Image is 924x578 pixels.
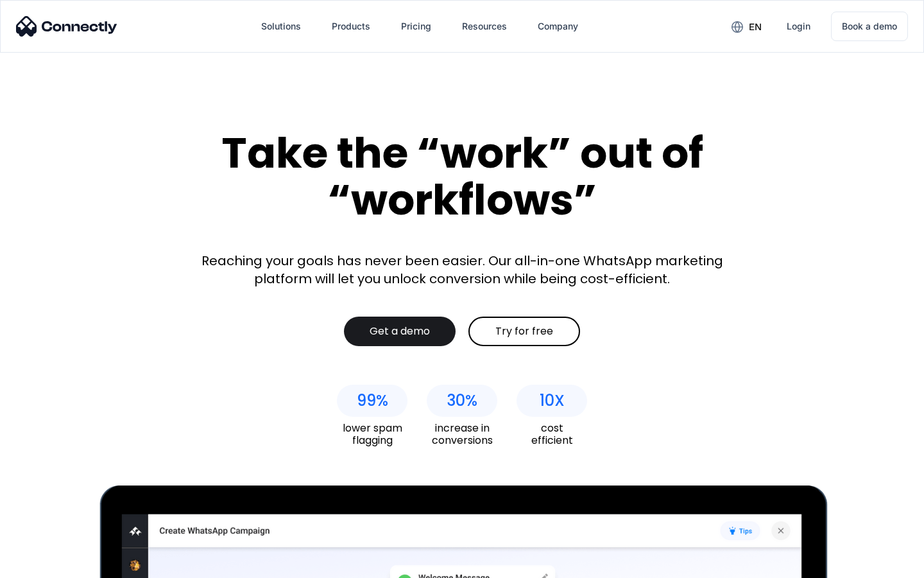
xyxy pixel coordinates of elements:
[787,17,810,35] div: Login
[26,556,77,574] ul: Language list
[749,18,762,36] div: en
[16,16,117,37] img: Connectly Logo
[173,130,751,223] div: Take the “work” out of “workflows”
[261,17,301,35] div: Solutions
[391,11,441,42] a: Pricing
[13,556,77,574] aside: Language selected: English
[370,325,430,338] div: Get a demo
[447,392,477,410] div: 30%
[538,17,578,35] div: Company
[193,252,732,288] div: Reaching your goals has never been easier. Our all-in-one WhatsApp marketing platform will let yo...
[517,422,587,446] div: cost efficient
[357,392,388,410] div: 99%
[831,12,908,41] a: Book a demo
[540,392,565,410] div: 10X
[462,17,507,35] div: Resources
[337,422,407,446] div: lower spam flagging
[495,325,553,338] div: Try for free
[776,11,821,42] a: Login
[468,317,580,346] a: Try for free
[401,17,431,35] div: Pricing
[332,17,370,35] div: Products
[344,317,456,346] a: Get a demo
[427,422,497,446] div: increase in conversions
